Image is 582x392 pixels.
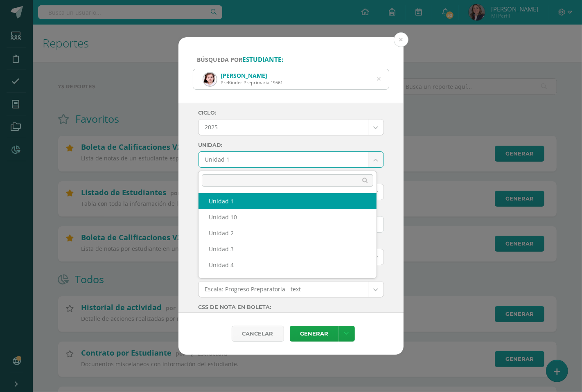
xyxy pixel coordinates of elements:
[199,225,377,241] div: Unidad 2
[199,241,377,257] div: Unidad 3
[199,209,377,225] div: Unidad 10
[199,257,377,273] div: Unidad 4
[199,193,377,209] div: Unidad 1
[199,273,377,289] div: Unidad 5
